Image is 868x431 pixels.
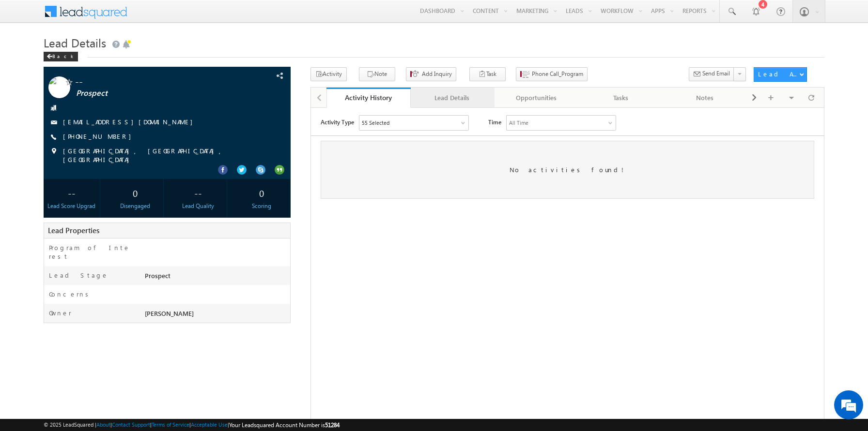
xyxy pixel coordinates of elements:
[76,89,231,98] span: Prospect
[51,11,78,19] div: 55 Selected
[10,33,503,91] div: No activities found!
[702,69,730,78] span: Send Email
[495,88,579,108] a: Opportunities
[145,309,194,317] span: [PERSON_NAME]
[418,92,486,104] div: Lead Details
[502,92,570,104] div: Opportunities
[758,70,799,78] div: Lead Actions
[411,88,495,108] a: Lead Details
[75,76,230,86] span: --
[44,420,340,430] span: © 2025 LeadSquared | | | | |
[229,421,340,429] span: Your Leadsquared Account Number is
[44,52,78,61] div: Back
[48,8,157,22] div: Sales Activity,Program,Email Bounced,Email Link Clicked,Email Marked Spam & 50 more..
[671,92,739,104] div: Notes
[46,184,98,202] div: --
[49,309,72,317] label: Owner
[406,67,456,81] button: Add Inquiry
[516,67,588,81] button: Phone Call_Program
[326,88,411,108] a: Activity History
[579,88,663,108] a: Tasks
[172,202,224,210] div: Lead Quality
[422,70,452,78] span: Add Inquiry
[469,67,506,81] button: Task
[109,202,161,210] div: Disengaged
[198,11,217,19] div: All Time
[754,67,807,82] button: Lead Actions
[152,421,189,428] a: Terms of Service
[532,70,583,78] span: Phone Call_Program
[44,51,83,59] a: Back
[46,202,98,210] div: Lead Score Upgrad
[112,421,150,428] a: Contact Support
[10,7,43,22] span: Activity Type
[48,76,70,102] img: Profile photo
[334,93,403,102] div: Activity History
[142,271,290,284] div: Prospect
[48,225,99,235] span: Lead Properties
[49,243,133,261] label: Program of Interest
[109,184,161,202] div: 0
[325,421,340,429] span: 51284
[63,132,136,142] span: [PHONE_NUMBER]
[44,35,106,50] span: Lead Details
[96,421,110,428] a: About
[663,88,747,108] a: Notes
[236,202,288,210] div: Scoring
[359,67,395,81] button: Note
[172,184,224,202] div: --
[63,118,198,126] a: [EMAIL_ADDRESS][DOMAIN_NAME]
[49,271,108,280] label: Lead Stage
[177,7,190,22] span: Time
[49,290,92,298] label: Concerns
[191,421,228,428] a: Acceptable Use
[310,67,347,81] button: Activity
[236,184,288,202] div: 0
[587,92,654,104] div: Tasks
[63,147,265,164] span: [GEOGRAPHIC_DATA], [GEOGRAPHIC_DATA], [GEOGRAPHIC_DATA]
[689,67,734,81] button: Send Email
